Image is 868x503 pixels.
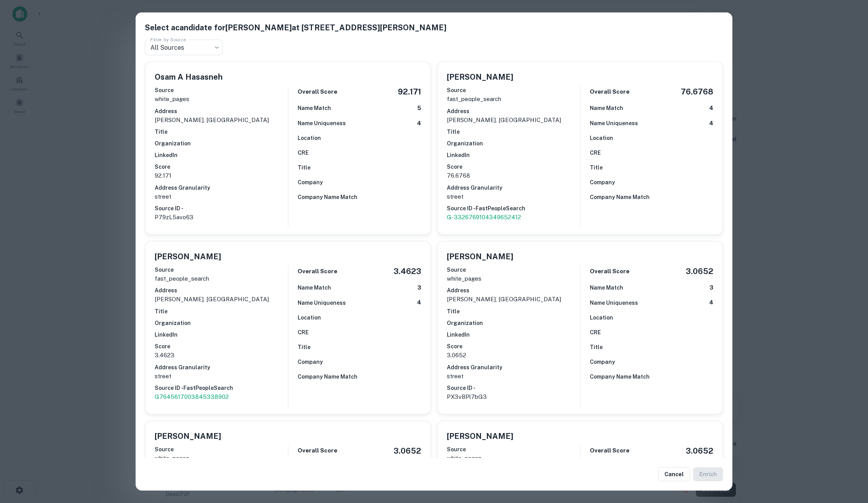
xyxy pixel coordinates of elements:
[590,104,623,112] h6: Name Match
[155,162,288,171] h6: Score
[447,384,580,392] h6: Source ID -
[590,299,638,307] h6: Name Uniqueness
[447,307,580,316] h6: Title
[447,204,580,213] h6: Source ID - FastPeopleSearch
[155,430,221,442] h5: [PERSON_NAME]
[590,283,623,292] h6: Name Match
[447,342,580,351] h6: Score
[447,115,580,125] p: [PERSON_NAME], [GEOGRAPHIC_DATA]
[709,119,713,128] h6: 4
[398,86,421,98] h5: 92.171
[590,119,638,127] h6: Name Uniqueness
[298,104,331,112] h6: Name Match
[155,307,288,316] h6: Title
[447,183,580,192] h6: Address Granularity
[155,107,288,115] h6: Address
[155,139,288,148] h6: Organization
[590,148,601,157] h6: CRE
[298,283,331,292] h6: Name Match
[447,94,580,104] p: fast_people_search
[155,127,288,136] h6: Title
[447,454,580,463] p: white_pages
[155,351,288,360] p: 3.4623
[590,267,629,276] h6: Overall Score
[298,343,310,351] h6: Title
[155,71,223,83] h5: Osam A Hasasneh
[155,363,288,372] h6: Address Granularity
[298,87,337,96] h6: Overall Score
[447,86,580,94] h6: Source
[155,183,288,192] h6: Address Granularity
[417,119,421,128] h6: 4
[447,265,580,274] h6: Source
[447,107,580,115] h6: Address
[298,313,321,322] h6: Location
[590,372,650,381] h6: Company Name Match
[155,330,288,339] h6: LinkedIn
[155,204,288,213] h6: Source ID -
[417,283,421,292] h6: 3
[155,151,288,159] h6: LinkedIn
[298,267,337,276] h6: Overall Score
[447,127,580,136] h6: Title
[590,343,603,351] h6: Title
[155,86,288,94] h6: Source
[447,286,580,295] h6: Address
[298,372,357,381] h6: Company Name Match
[155,213,288,222] p: P79zL5avo63
[447,430,513,442] h5: [PERSON_NAME]
[155,251,221,262] h5: [PERSON_NAME]
[298,193,357,201] h6: Company Name Match
[155,445,288,454] h6: Source
[447,274,580,283] p: white_pages
[155,372,288,381] p: street
[298,178,323,187] h6: Company
[709,104,713,113] h6: 4
[590,358,615,366] h6: Company
[417,104,421,113] h6: 5
[447,319,580,327] h6: Organization
[155,115,288,125] p: [PERSON_NAME], [GEOGRAPHIC_DATA]
[145,40,223,55] div: All Sources
[394,445,421,457] h5: 3.0652
[155,392,288,402] p: G7645617003845338902
[417,298,421,307] h6: 4
[155,171,288,180] p: 92.171
[686,445,713,457] h5: 3.0652
[155,319,288,327] h6: Organization
[155,295,288,304] p: [PERSON_NAME], [GEOGRAPHIC_DATA]
[155,454,288,463] p: white_pages
[829,441,868,478] iframe: Chat Widget
[658,467,690,481] button: Cancel
[447,445,580,454] h6: Source
[447,392,580,402] p: PX3vBPl7bG3
[447,139,580,148] h6: Organization
[590,193,650,201] h6: Company Name Match
[447,213,580,222] a: G-3326769104349652412
[447,295,580,304] p: [PERSON_NAME], [GEOGRAPHIC_DATA]
[447,192,580,201] p: street
[447,372,580,381] p: street
[298,328,309,337] h6: CRE
[155,342,288,351] h6: Score
[447,330,580,339] h6: LinkedIn
[298,299,346,307] h6: Name Uniqueness
[298,148,309,157] h6: CRE
[447,162,580,171] h6: Score
[447,363,580,372] h6: Address Granularity
[150,36,186,43] label: Filter by Source
[145,22,723,33] h5: Select a candidate for [PERSON_NAME] at [STREET_ADDRESS][PERSON_NAME]
[709,298,713,307] h6: 4
[447,351,580,360] p: 3.0652
[298,358,323,366] h6: Company
[686,265,713,277] h5: 3.0652
[155,192,288,201] p: street
[590,328,601,337] h6: CRE
[155,384,288,392] h6: Source ID - FastPeopleSearch
[681,86,713,98] h5: 76.6768
[590,446,629,455] h6: Overall Score
[447,171,580,180] p: 76.6768
[155,286,288,295] h6: Address
[590,134,613,142] h6: Location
